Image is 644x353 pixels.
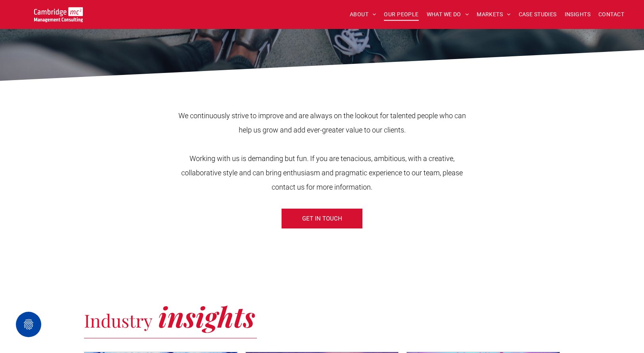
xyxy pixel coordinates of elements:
a: OUR PEOPLE [380,8,422,21]
a: Your Business Transformed | Cambridge Management Consulting [34,8,83,17]
span: We continuously strive to improve and are always on the lookout for talented people who can help ... [178,111,466,134]
a: CASE STUDIES [515,8,561,21]
span: insights [158,297,255,335]
span: Industry [84,308,153,332]
img: Go to Homepage [34,7,83,22]
a: GET IN TOUCH [281,208,363,229]
a: WHAT WE DO [423,8,473,21]
span: Working with us is demanding but fun. If you are tenacious, ambitious, with a creative, collabora... [181,154,463,191]
a: INSIGHTS [561,8,594,21]
a: ABOUT [346,8,380,21]
span: OUR PEOPLE [384,8,418,21]
a: CONTACT [594,8,628,21]
a: MARKETS [473,8,514,21]
span: GET IN TOUCH [302,209,342,228]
